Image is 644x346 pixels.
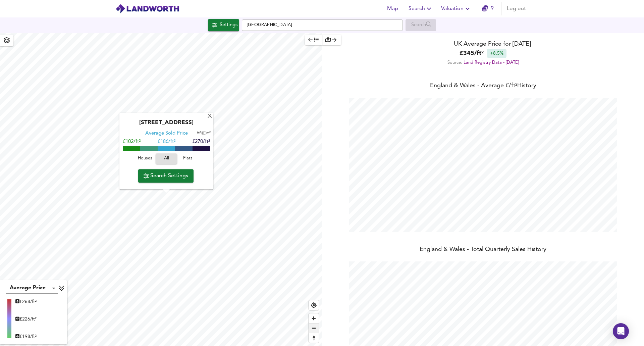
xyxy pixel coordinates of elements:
div: England & Wales - Average £/ ft² History [322,82,644,91]
span: Search [409,4,433,13]
button: Search Settings [138,169,194,183]
button: Zoom out [309,323,319,333]
div: Enable a Source before running a Search [406,19,436,31]
button: Reset bearing to north [309,333,319,343]
span: m² [206,132,211,135]
input: Enter a location... [242,19,403,31]
span: Search Settings [144,171,188,181]
span: Flats [179,155,197,163]
button: Log out [504,2,529,15]
span: Log out [507,4,526,13]
div: UK Average Price for [DATE] [322,40,644,49]
div: England & Wales - Total Quarterly Sales History [322,245,644,255]
button: Map [382,2,403,15]
div: £ 198/ft² [15,333,37,340]
a: 9 [482,4,494,13]
span: Map [384,4,400,13]
button: Valuation [438,2,474,15]
button: Flats [177,154,199,164]
div: Source: [322,58,644,67]
div: £ 226/ft² [15,316,37,323]
button: Zoom in [309,313,319,323]
div: Average Price [6,283,58,294]
button: Houses [134,154,156,164]
button: Settings [208,19,239,31]
div: Settings [220,21,237,30]
span: All [159,155,174,163]
div: Average Sold Price [145,131,188,137]
div: £ 268/ft² [15,298,37,305]
div: +8.5% [487,49,506,58]
button: Search [406,2,436,15]
div: Click to configure Search Settings [208,19,239,31]
span: £ 186/ft² [158,140,175,145]
div: Open Intercom Messenger [613,323,629,339]
span: Zoom out [309,324,319,333]
span: £270/ft² [192,140,210,145]
button: Find my location [309,300,319,310]
div: X [207,113,213,120]
span: ft² [197,132,201,135]
div: [STREET_ADDRESS] [123,120,210,131]
b: £ 345 / ft² [460,49,484,58]
span: £102/ft² [123,140,141,145]
a: Land Registry Data - [DATE] [464,60,519,65]
span: Valuation [441,4,472,13]
button: All [156,154,177,164]
button: 9 [477,2,498,15]
img: logo [115,4,179,14]
span: Houses [136,155,154,163]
